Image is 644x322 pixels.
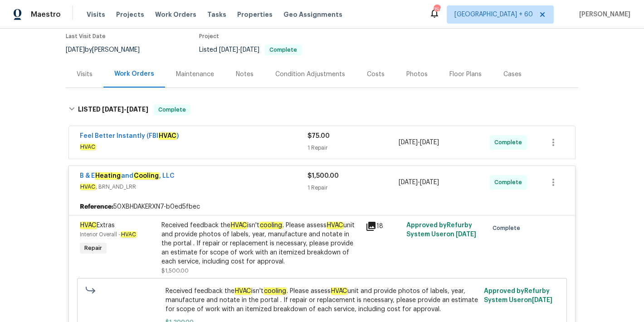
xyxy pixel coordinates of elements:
div: Floor Plans [449,70,482,79]
span: [DATE] [219,47,238,53]
em: Heating [95,172,121,180]
em: HVAC [80,144,96,150]
span: [DATE] [66,47,85,53]
span: [DATE] [127,106,148,112]
span: [DATE] [420,179,439,185]
span: Approved by Refurby System User on [484,288,552,303]
span: Tasks [207,11,226,18]
div: 18 [366,221,401,232]
span: [DATE] [456,231,476,238]
a: B & EHeatingandCooling, LLC [80,172,175,180]
div: Notes [236,70,254,79]
span: Maestro [31,10,61,19]
span: Interior Overall - [80,232,137,237]
span: - [399,178,439,187]
span: [DATE] [420,139,439,146]
span: Visits [87,10,105,19]
span: Work Orders [155,10,196,19]
div: Maintenance [176,70,214,79]
span: Project [199,34,219,39]
div: Visits [77,70,93,79]
div: Received feedback the isn't . Please assess unit and provide photos of labels, year, manufacture ... [161,221,360,266]
em: cooling [263,288,287,295]
span: [DATE] [532,297,552,303]
span: Complete [494,178,526,187]
span: [DATE] [102,106,124,112]
a: Feel Better Instantly (FBIHVAC) [80,132,179,140]
em: HVAC [230,222,247,229]
span: - [219,47,259,53]
span: [DATE] [399,139,418,146]
em: Cooling [133,172,159,180]
span: , BRN_AND_LRR [80,182,307,191]
div: 1 Repair [307,183,399,192]
span: Approved by Refurby System User on [406,222,476,238]
span: Complete [494,138,526,147]
span: - [399,138,439,147]
span: Projects [116,10,144,19]
span: [DATE] [240,47,259,53]
span: [PERSON_NAME] [576,10,630,19]
span: Extras [80,222,115,229]
span: Complete [155,105,190,114]
span: [GEOGRAPHIC_DATA] + 60 [454,10,533,19]
span: Complete [493,224,524,233]
div: Condition Adjustments [275,70,345,79]
span: Properties [237,10,273,19]
div: 756 [434,5,440,15]
em: HVAC [234,288,251,295]
span: $75.00 [307,133,330,139]
span: $1,500.00 [161,268,189,273]
span: Last Visit Date [66,34,106,39]
em: HVAC [327,222,343,229]
div: Cases [503,70,522,79]
div: Photos [406,70,428,79]
em: cooling [259,222,283,229]
span: Listed [199,47,302,53]
span: $1,500.00 [307,173,339,179]
span: [DATE] [399,179,418,185]
em: HVAC [80,184,96,190]
em: HVAC [158,132,177,140]
span: Repair [81,244,106,253]
div: Costs [367,70,385,79]
span: - [102,106,148,112]
div: 1 Repair [307,143,399,152]
span: Received feedback the isn't . Please assess unit and provide photos of labels, year, manufacture ... [166,287,479,314]
em: HVAC [331,288,347,295]
em: HVAC [121,231,137,238]
span: Complete [266,47,301,53]
div: Work Orders [114,69,154,78]
div: 50XBHDAKERXN7-b0ed5fbec [69,199,575,215]
h6: LISTED [78,104,148,115]
span: Geo Assignments [283,10,342,19]
b: Reference: [80,202,113,211]
div: LISTED [DATE]-[DATE]Complete [66,95,578,124]
div: by [PERSON_NAME] [66,44,151,55]
em: HVAC [80,222,97,229]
